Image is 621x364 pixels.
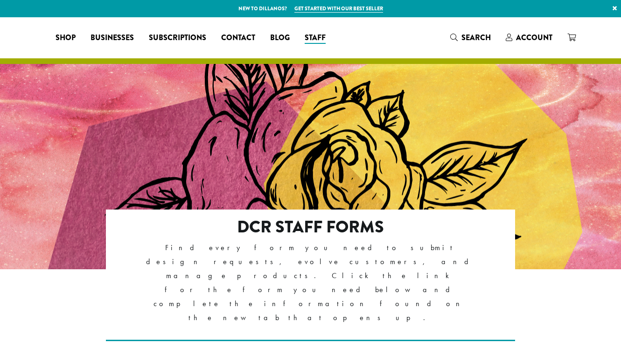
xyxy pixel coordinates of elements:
[149,32,206,44] span: Subscriptions
[270,32,290,44] span: Blog
[221,32,255,44] span: Contact
[91,32,134,44] span: Businesses
[516,32,552,43] span: Account
[294,5,383,13] a: Get started with our best seller
[146,217,475,237] h2: DCR Staff Forms
[56,32,76,44] span: Shop
[297,30,333,45] a: Staff
[146,241,475,325] p: Find every form you need to submit design requests, evolve customers, and manage products. Click ...
[48,30,83,45] a: Shop
[305,32,326,44] span: Staff
[443,30,498,45] a: Search
[461,32,491,43] span: Search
